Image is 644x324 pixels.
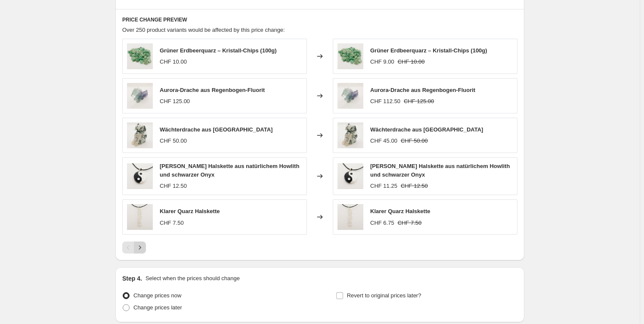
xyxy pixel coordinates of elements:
[370,163,510,178] span: [PERSON_NAME] Halskette aus natürlichem Howlith und schwarzer Onyx
[401,183,428,189] span: CHF 12.50
[370,208,430,214] span: Klarer Quarz Halskette
[370,87,475,93] span: Aurora-Drache aus Regenbogen-Fluorit
[337,122,363,148] img: 20250120_143307_80x.jpg
[370,98,400,104] span: CHF 112.50
[134,241,146,254] button: Next
[160,138,187,144] span: CHF 50.00
[160,183,187,189] span: CHF 12.50
[337,83,363,109] img: 20250120_144523_80x.jpg
[370,138,397,144] span: CHF 45.00
[337,43,363,69] img: 20250122_165802_80x.jpg
[122,241,146,254] nav: Pagination
[160,47,277,54] span: Grüner Erdbeerquarz – Kristall-Chips (100g)
[160,220,184,226] span: CHF 7.50
[127,204,153,230] img: 20250121_135834_80x.jpg
[122,274,142,283] h2: Step 4.
[160,163,299,178] span: [PERSON_NAME] Halskette aus natürlichem Howlith und schwarzer Onyx
[398,220,422,226] span: CHF 7.50
[127,83,153,109] img: 20250120_144523_80x.jpg
[122,27,285,33] span: Over 250 product variants would be affected by this price change:
[401,138,428,144] span: CHF 50.00
[127,43,153,69] img: 20250122_165802_80x.jpg
[398,58,425,65] span: CHF 10.00
[127,163,153,189] img: 20250121_134618_80x.jpg
[160,58,187,65] span: CHF 10.00
[127,122,153,148] img: 20250120_143307_80x.jpg
[160,208,220,214] span: Klarer Quarz Halskette
[404,98,434,104] span: CHF 125.00
[160,98,190,104] span: CHF 125.00
[122,16,517,23] h6: PRICE CHANGE PREVIEW
[337,204,363,230] img: 20250121_135834_80x.jpg
[160,87,265,93] span: Aurora-Drache aus Regenbogen-Fluorit
[133,304,182,311] span: Change prices later
[370,183,397,189] span: CHF 11.25
[347,292,421,299] span: Revert to original prices later?
[133,292,181,299] span: Change prices now
[146,274,240,283] p: Select when the prices should change
[337,163,363,189] img: 20250121_134618_80x.jpg
[370,126,483,133] span: Wächterdrache aus [GEOGRAPHIC_DATA]
[160,126,272,133] span: Wächterdrache aus [GEOGRAPHIC_DATA]
[370,220,394,226] span: CHF 6.75
[370,47,487,54] span: Grüner Erdbeerquarz – Kristall-Chips (100g)
[370,58,394,65] span: CHF 9.00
